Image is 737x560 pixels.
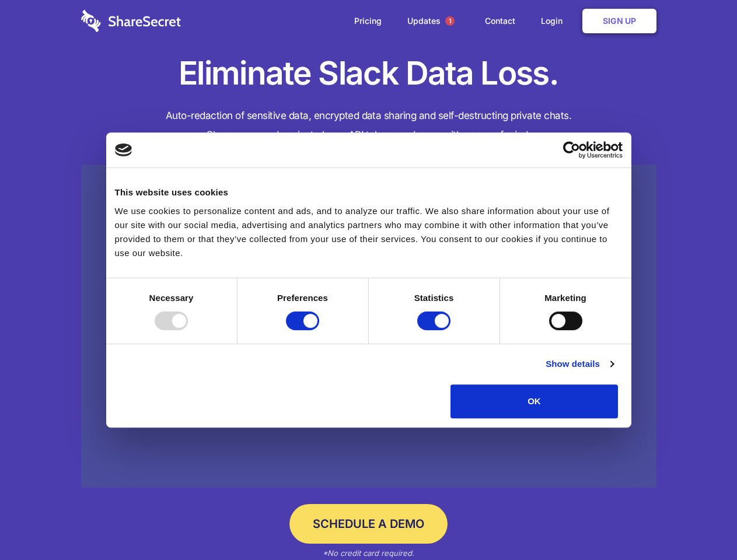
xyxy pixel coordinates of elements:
strong: Preferences [277,293,328,303]
a: Wistia video thumbnail [81,164,656,488]
img: logo [115,143,132,156]
a: Schedule a Demo [289,504,448,544]
a: Login [529,3,580,39]
span: 1 [445,16,455,26]
strong: Statistics [414,293,454,303]
em: *No credit card required. [323,548,414,558]
h4: Auto-redaction of sensitive data, encrypted data sharing and self-destructing private chats. Shar... [81,106,656,145]
img: logo-wordmark-white-trans-d4663122ce5f474addd5e946df7df03e33cb6a1c49d2221995e7729f52c070b2.svg [81,10,181,32]
div: We use cookies to personalize content and ads, and to analyze our traffic. We also share informat... [115,204,623,260]
a: Contact [473,3,527,39]
button: OK [450,384,618,418]
div: This website uses cookies [115,185,623,199]
a: Pricing [343,3,393,39]
a: Usercentrics Cookiebot - opens in a new window [521,141,623,159]
a: Show details [546,357,613,371]
strong: Necessary [149,293,194,303]
strong: Marketing [544,293,586,303]
a: Sign Up [582,9,656,33]
h1: Eliminate Slack Data Loss. [81,52,656,94]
